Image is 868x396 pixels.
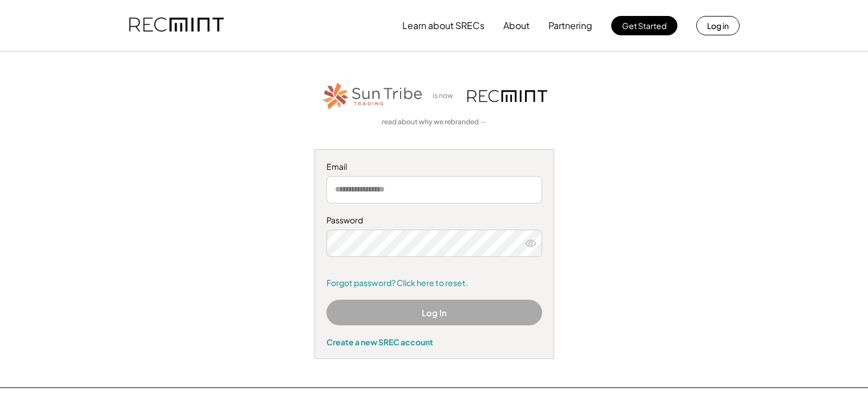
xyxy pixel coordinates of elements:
a: Forgot password? Click here to reset. [326,277,542,289]
button: Partnering [548,14,592,37]
div: Password [326,215,542,226]
a: read about why we rebranded → [382,117,487,127]
div: Create a new SREC account [326,337,542,347]
button: About [503,14,530,37]
img: recmint-logotype%403x.png [467,90,547,102]
button: Log In [326,300,542,325]
button: Log in [696,16,740,35]
div: is now [430,91,462,101]
button: Get Started [611,16,677,35]
button: Learn about SRECs [402,14,485,37]
div: Email [326,161,542,173]
img: recmint-logotype%403x.png [129,6,224,45]
img: STT_Horizontal_Logo%2B-%2BColor.png [321,80,424,112]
